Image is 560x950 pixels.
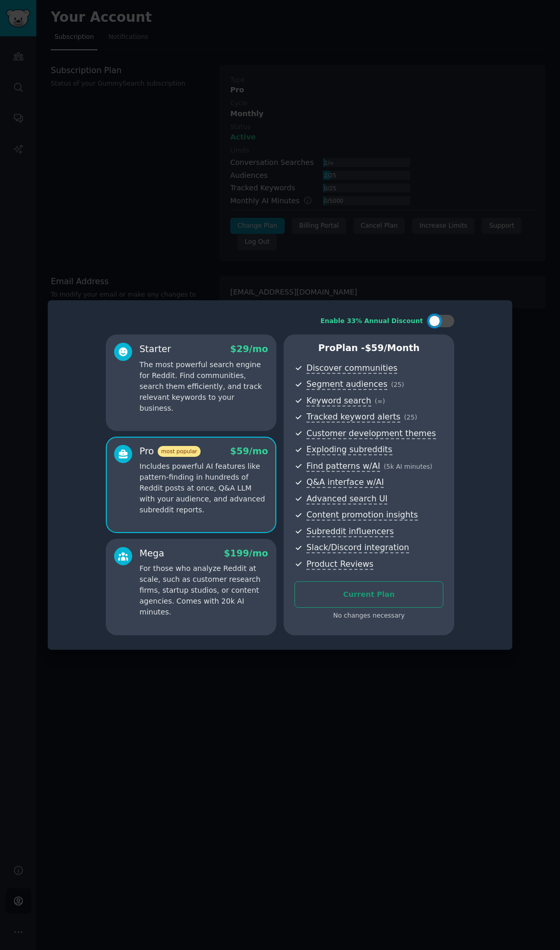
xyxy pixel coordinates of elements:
span: Keyword search [306,396,371,407]
span: most popular [158,446,201,457]
span: ( ∞ ) [375,398,385,405]
span: Slack/Discord integration [306,542,409,553]
span: Discover communities [306,363,397,374]
div: Pro [139,445,201,458]
span: Product Reviews [306,559,373,570]
span: Segment audiences [306,379,387,390]
span: ( 25 ) [404,414,417,421]
span: Exploding subreddits [306,444,392,455]
p: The most powerful search engine for Reddit. Find communities, search them efficiently, and track ... [139,359,268,414]
span: $ 59 /month [365,343,420,353]
span: $ 59 /mo [230,446,268,456]
div: No changes necessary [295,611,443,621]
span: Find patterns w/AI [306,461,380,472]
span: Content promotion insights [306,510,418,521]
div: Enable 33% Annual Discount [320,317,423,326]
p: For those who analyze Reddit at scale, such as customer research firms, startup studios, or conte... [139,563,268,618]
span: $ 199 /mo [224,548,268,558]
span: Tracked keyword alerts [306,412,400,423]
span: ( 5k AI minutes ) [384,463,432,470]
p: Includes powerful AI features like pattern-finding in hundreds of Reddit posts at once, Q&A LLM w... [139,461,268,515]
p: Pro Plan - [295,342,443,355]
span: Advanced search UI [306,494,387,505]
span: Subreddit influencers [306,526,394,537]
span: Customer development themes [306,428,436,439]
span: $ 29 /mo [230,344,268,354]
div: Starter [139,343,171,356]
span: Q&A interface w/AI [306,477,384,488]
div: Mega [139,547,164,560]
span: ( 25 ) [391,381,404,388]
